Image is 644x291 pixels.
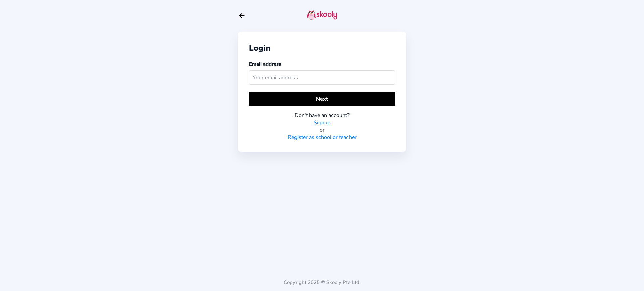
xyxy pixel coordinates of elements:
[238,12,246,19] button: arrow back outline
[249,70,395,85] input: Your email address
[249,43,395,53] div: Login
[249,112,395,119] div: Don't have an account?
[249,92,395,106] button: Next
[249,61,281,67] label: Email address
[288,134,357,141] a: Register as school or teacher
[307,10,337,20] img: skooly-logo.png
[314,119,330,126] a: Signup
[249,126,395,134] div: or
